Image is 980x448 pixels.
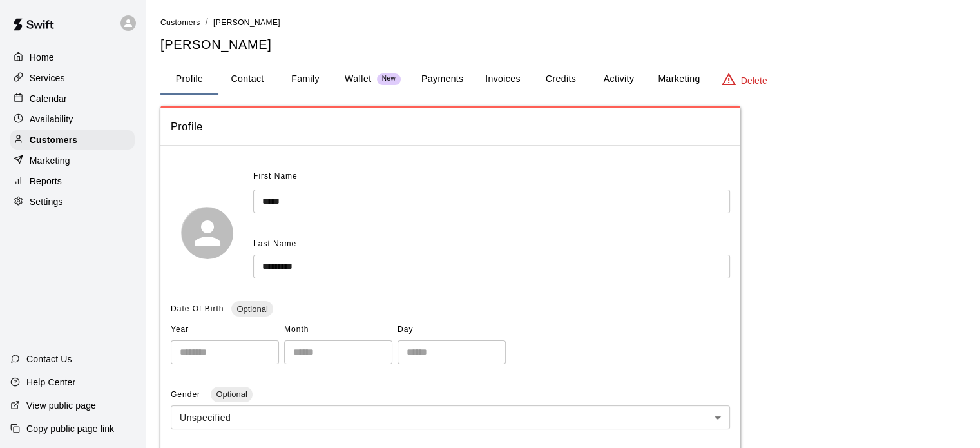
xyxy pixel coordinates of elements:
[741,74,767,87] p: Delete
[10,192,135,211] a: Settings
[648,64,710,95] button: Marketing
[171,390,203,399] span: Gender
[30,92,67,105] p: Calendar
[26,376,75,389] p: Help Center
[284,320,392,340] span: Month
[160,18,200,27] span: Customers
[26,422,114,435] p: Copy public page link
[160,17,200,27] a: Customers
[160,15,965,30] nav: breadcrumb
[171,405,730,429] div: Unspecified
[10,110,135,129] a: Availability
[377,75,401,83] span: New
[231,304,273,314] span: Optional
[10,130,135,150] a: Customers
[171,320,279,340] span: Year
[171,304,224,313] span: Date Of Birth
[253,239,296,248] span: Last Name
[253,166,298,187] span: First Name
[10,68,135,88] a: Services
[160,64,218,95] button: Profile
[345,72,372,86] p: Wallet
[30,51,54,64] p: Home
[160,64,965,95] div: basic tabs example
[398,320,506,340] span: Day
[30,154,70,167] p: Marketing
[26,353,72,365] p: Contact Us
[213,18,280,27] span: [PERSON_NAME]
[30,133,77,146] p: Customers
[30,113,73,126] p: Availability
[411,64,474,95] button: Payments
[474,64,532,95] button: Invoices
[30,195,63,208] p: Settings
[30,72,65,84] p: Services
[218,64,276,95] button: Contact
[30,175,62,188] p: Reports
[10,89,135,108] a: Calendar
[160,36,965,54] h5: [PERSON_NAME]
[211,389,252,399] span: Optional
[10,151,135,170] a: Marketing
[590,64,648,95] button: Activity
[206,15,208,29] li: /
[10,48,135,67] a: Home
[171,119,730,135] span: Profile
[532,64,590,95] button: Credits
[10,171,135,191] a: Reports
[26,399,96,412] p: View public page
[276,64,334,95] button: Family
